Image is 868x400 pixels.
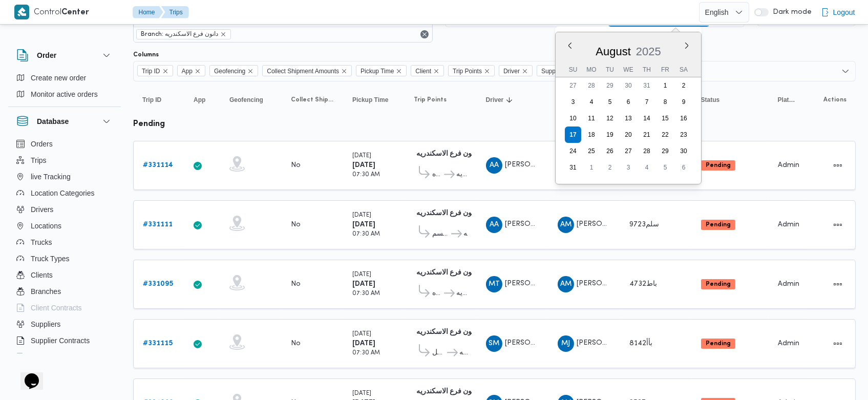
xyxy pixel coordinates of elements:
[490,217,499,233] span: AA
[486,96,504,104] span: Driver; Sorted in descending order
[291,280,301,289] div: No
[583,62,600,77] div: Mo
[602,94,618,110] div: day-5
[489,335,499,352] span: SM
[657,94,673,110] div: day-8
[352,272,371,278] small: [DATE]
[639,77,655,94] div: day-31
[432,169,442,181] span: اول المنتزه
[31,88,98,100] span: Monitor active orders
[229,96,263,104] span: Geofencing
[143,221,173,228] b: # 331111
[352,231,380,237] small: 07:30 AM
[37,115,69,128] h3: Database
[583,94,600,110] div: day-4
[505,161,563,168] span: [PERSON_NAME]
[558,217,574,233] div: Ahmad Muhammad Wsal Alshrqaoi
[14,5,29,19] img: X8yXhbKr1z7QwAAAABJRU5ErkJggg==
[143,162,173,169] b: # 331114
[31,285,61,298] span: Branches
[629,340,652,347] span: بأأ8142
[31,138,53,150] span: Orders
[505,96,514,104] svg: Sorted in descending order
[701,279,735,289] span: Pending
[778,96,795,104] span: Platform
[629,221,659,228] span: سلم9723
[12,250,117,267] button: Truck Types
[830,157,846,174] button: Actions
[706,222,731,228] b: Pending
[225,92,277,108] button: Geofencing
[12,152,117,169] button: Trips
[639,94,655,110] div: day-7
[142,96,161,104] span: Trip ID
[830,335,846,352] button: Actions
[522,68,528,74] button: Remove Driver from selection in this group
[675,143,692,159] div: day-30
[267,66,339,77] span: Collect Shipment Amounts
[143,340,173,347] b: # 331115
[8,136,121,357] div: Database
[636,45,661,58] span: 2025
[418,28,431,40] button: Remove
[31,334,90,347] span: Supplier Contracts
[433,68,439,74] button: Remove Client from selection in this group
[133,51,159,59] label: Columns
[830,217,846,233] button: Actions
[8,70,121,107] div: Order
[701,160,735,171] span: Pending
[565,127,581,143] div: day-17
[31,154,47,166] span: Trips
[620,77,637,94] div: day-30
[639,143,655,159] div: day-28
[348,92,399,108] button: Pickup Time
[12,283,117,300] button: Branches
[482,92,543,108] button: DriverSorted in descending order
[141,30,218,39] span: Branch: دانون فرع الاسكندريه
[486,335,502,352] div: Shahab Muhammad Abadalnaba Abadalsalam Muhammad
[657,77,673,94] div: day-1
[37,49,56,61] h3: Order
[565,143,581,159] div: day-24
[352,391,371,396] small: [DATE]
[31,220,61,232] span: Locations
[459,347,468,359] span: دانون فرع الاسكندريه
[182,66,193,77] span: App
[31,203,53,216] span: Drivers
[291,339,301,348] div: No
[583,110,600,127] div: day-11
[602,143,618,159] div: day-26
[31,318,60,330] span: Suppliers
[16,115,113,128] button: Database
[12,332,117,349] button: Supplier Contracts
[620,94,637,110] div: day-6
[12,70,117,86] button: Create new order
[416,269,479,276] b: دانون فرع الاسكندريه
[12,86,117,102] button: Monitor active orders
[133,6,163,18] button: Home
[774,92,799,108] button: Platform
[361,66,394,77] span: Pickup Time
[565,110,581,127] div: day-10
[596,45,631,58] span: August
[31,187,95,199] span: Location Categories
[136,29,231,39] span: Branch: دانون فرع الاسكندريه
[701,220,735,230] span: Pending
[841,67,850,75] button: Open list of options
[778,162,799,169] span: Admin
[209,65,258,76] span: Geofencing
[12,169,117,185] button: live Tracking
[214,66,245,77] span: Geofencing
[12,201,117,218] button: Drivers
[560,276,571,292] span: AM
[602,77,618,94] div: day-29
[31,351,56,363] span: Devices
[505,340,624,346] span: [PERSON_NAME] [PERSON_NAME]
[683,41,691,50] button: Next month
[503,66,520,77] span: Driver
[499,65,533,76] span: Driver
[453,66,482,77] span: Trip Points
[823,96,846,104] span: Actions
[31,72,86,84] span: Create new order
